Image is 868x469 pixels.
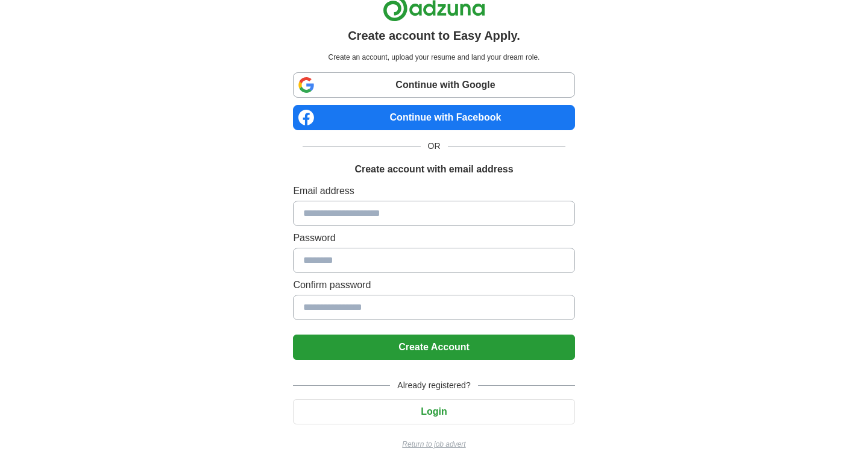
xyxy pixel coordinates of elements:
h1: Create account to Easy Apply. [348,27,520,45]
span: OR [421,140,448,153]
label: Password [293,231,574,245]
label: Email address [293,184,574,198]
a: Continue with Facebook [293,105,574,130]
h1: Create account with email address [354,162,513,177]
label: Confirm password [293,278,574,292]
p: Create an account, upload your resume and land your dream role. [295,52,572,63]
a: Login [293,406,574,417]
button: Create Account [293,335,574,360]
a: Continue with Google [293,72,574,98]
a: Return to job advert [293,439,574,450]
button: Login [293,399,574,424]
span: Already registered? [390,379,477,392]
